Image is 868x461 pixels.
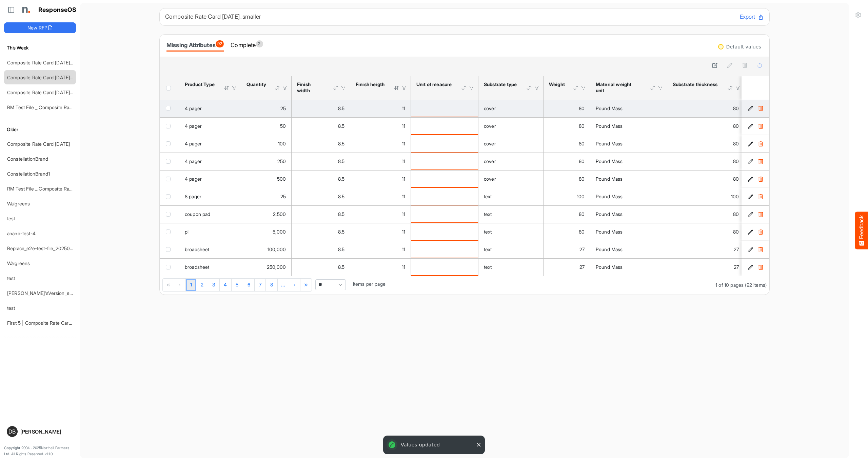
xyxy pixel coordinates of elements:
[7,89,87,95] a: Composite Rate Card [DATE]_smaller
[596,211,623,217] span: Pound Mass
[667,153,745,170] td: 80 is template cell Column Header httpsnorthellcomontologiesmapping-rulesmaterialhassubstratemate...
[411,170,478,188] td: is template cell Column Header httpsnorthellcomontologiesmapping-rulesmeasurementhasunitofmeasure
[292,153,350,170] td: 8.5 is template cell Column Header httpsnorthellcomontologiesmapping-rulesmeasurementhasfinishsiz...
[579,264,585,270] span: 27
[185,176,202,182] span: 4 pager
[577,194,585,199] span: 100
[667,188,745,205] td: 100 is template cell Column Header httpsnorthellcomontologiesmapping-rulesmaterialhassubstratemat...
[733,105,739,111] span: 80
[402,246,405,252] span: 11
[534,85,540,91] div: Filter Icon
[484,211,492,217] span: text
[544,188,590,205] td: 100 is template cell Column Header httpsnorthellcomontologiesmapping-rulesmaterialhasmaterialweight
[273,229,286,235] span: 5,000
[350,188,411,205] td: 11 is template cell Column Header httpsnorthellcomontologiesmapping-rulesmeasurementhasfinishsize...
[740,13,764,21] button: Export
[411,100,478,117] td: is template cell Column Header httpsnorthellcomontologiesmapping-rulesmeasurementhasunitofmeasure
[742,135,771,153] td: 5d464fb3-6197-4157-8c66-dd710f1684e8 is template cell Column Header
[4,445,76,457] p: Copyright 2004 - 2025 Northell Partners Ltd. All Rights Reserved. v 1.1.0
[590,153,667,170] td: Pound Mass is template cell Column Header httpsnorthellcomontologiesmapping-rulesmaterialhasmater...
[544,117,590,135] td: 80 is template cell Column Header httpsnorthellcomontologiesmapping-rulesmaterialhasmaterialweight
[7,104,102,110] a: RM Test File _ Composite Rate Card [DATE]
[160,153,179,170] td: checkbox
[338,264,344,270] span: 8.5
[292,241,350,258] td: 8.5 is template cell Column Header httpsnorthellcomontologiesmapping-rulesmeasurementhasfinishsiz...
[160,135,179,153] td: checkbox
[7,245,94,251] a: Replace_e2e-test-file_20250604_111803
[544,170,590,188] td: 80 is template cell Column Header httpsnorthellcomontologiesmapping-rulesmaterialhasmaterialweight
[579,105,585,111] span: 80
[402,264,405,270] span: 11
[715,282,744,288] span: 1 of 10 pages
[469,85,475,91] div: Filter Icon
[579,141,585,146] span: 80
[484,81,517,87] div: Substrate type
[478,223,544,241] td: text is template cell Column Header httpsnorthellcomontologiesmapping-rulesmaterialhassubstratema...
[478,258,544,276] td: text is template cell Column Header httpsnorthellcomontologiesmapping-rulesmaterialhassubstratema...
[411,241,478,258] td: is template cell Column Header httpsnorthellcomontologiesmapping-rulesmeasurementhasunitofmeasure
[350,205,411,223] td: 11 is template cell Column Header httpsnorthellcomontologiesmapping-rulesmeasurementhasfinishsize...
[402,105,405,111] span: 11
[757,246,764,253] button: Delete
[742,117,771,135] td: 2ad0b3d8-eefa-4deb-ba31-3e80c5fb9c0b is template cell Column Header
[742,241,771,258] td: 913da0b8-bdef-4a04-af70-6abd2dd2ab64 is template cell Column Header
[590,135,667,153] td: Pound Mass is template cell Column Header httpsnorthellcomontologiesmapping-rulesmaterialhasmater...
[478,117,544,135] td: cover is template cell Column Header httpsnorthellcomontologiesmapping-rulesmaterialhassubstratem...
[315,279,346,290] span: Pagerdropdown
[185,141,202,146] span: 4 pager
[231,40,263,50] div: Complete
[278,141,286,146] span: 100
[411,258,478,276] td: is template cell Column Header httpsnorthellcomontologiesmapping-rulesmeasurementhasunitofmeasure
[544,258,590,276] td: 27 is template cell Column Header httpsnorthellcomontologiesmapping-rulesmaterialhasmaterialweight
[179,241,241,258] td: broadsheet is template cell Column Header product-type
[579,158,585,164] span: 80
[166,40,224,50] div: Missing Attributes
[478,100,544,117] td: cover is template cell Column Header httpsnorthellcomontologiesmapping-rulesmaterialhassubstratem...
[179,117,241,135] td: 4 pager is template cell Column Header product-type
[301,279,312,291] div: Go to last page
[544,135,590,153] td: 80 is template cell Column Header httpsnorthellcomontologiesmapping-rulesmaterialhasmaterialweight
[246,81,265,87] div: Quantity
[544,241,590,258] td: 27 is template cell Column Header httpsnorthellcomontologiesmapping-rulesmaterialhasmaterialweight
[292,205,350,223] td: 8.5 is template cell Column Header httpsnorthellcomontologiesmapping-rulesmeasurementhasfinishsiz...
[241,170,292,188] td: 500 is template cell Column Header httpsnorthellcomontologiesmapping-rulesorderhasquantity
[350,135,411,153] td: 11 is template cell Column Header httpsnorthellcomontologiesmapping-rulesmeasurementhasfinishsize...
[747,140,754,147] button: Edit
[241,135,292,153] td: 100 is template cell Column Header httpsnorthellcomontologiesmapping-rulesorderhasquantity
[185,81,215,87] div: Product Type
[747,211,754,218] button: Edit
[484,246,492,252] span: text
[338,105,344,111] span: 8.5
[596,141,623,146] span: Pound Mass
[232,279,243,291] a: Page 5 of 10 Pages
[484,229,492,235] span: text
[590,117,667,135] td: Pound Mass is template cell Column Header httpsnorthellcomontologiesmapping-rulesmaterialhasmater...
[757,193,764,200] button: Delete
[7,216,15,221] a: test
[340,85,347,91] div: Filter Icon
[478,188,544,205] td: text is template cell Column Header httpsnorthellcomontologiesmapping-rulesmaterialhassubstratema...
[160,188,179,205] td: checkbox
[757,228,764,235] button: Delete
[19,3,32,17] img: Northell
[484,194,492,199] span: text
[243,279,255,291] a: Page 6 of 10 Pages
[484,141,496,146] span: cover
[7,305,15,311] a: test
[186,279,196,291] a: Page 1 of 10 Pages
[356,81,385,87] div: Finish heigth
[338,158,344,164] span: 8.5
[7,230,36,236] a: anand-test-4
[590,258,667,276] td: Pound Mass is template cell Column Header httpsnorthellcomontologiesmapping-rulesmaterialhasmater...
[742,100,771,117] td: f4260450-b534-4a5e-9715-0726465f5915 is template cell Column Header
[596,194,623,199] span: Pound Mass
[7,275,15,281] a: test
[163,279,174,291] div: Go to first page
[734,246,739,252] span: 27
[338,194,344,199] span: 8.5
[411,188,478,205] td: is template cell Column Header httpsnorthellcomontologiesmapping-rulesmeasurementhasunitofmeasure
[185,105,202,111] span: 4 pager
[478,135,544,153] td: cover is template cell Column Header httpsnorthellcomontologiesmapping-rulesmaterialhassubstratem...
[160,258,179,276] td: checkbox
[384,437,484,453] div: Values updated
